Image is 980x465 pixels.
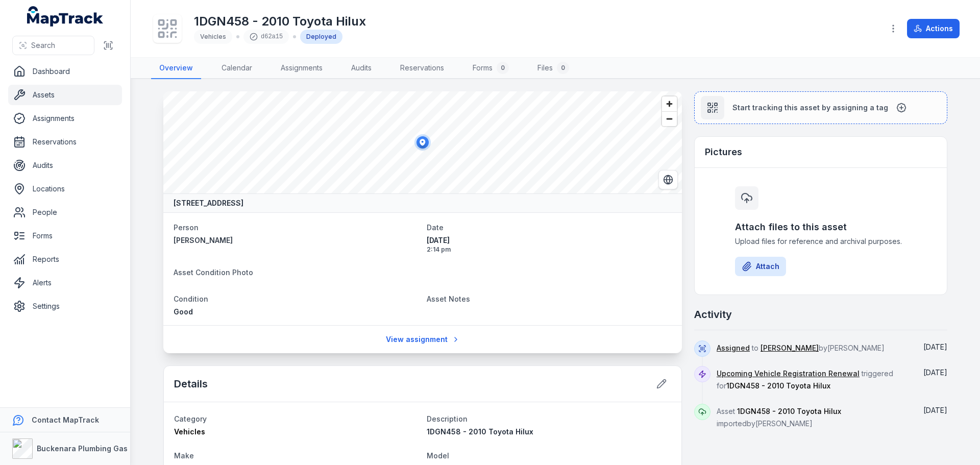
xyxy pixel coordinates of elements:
span: [DATE] [427,235,672,246]
span: 1DGN458 - 2010 Toyota Hilux [726,381,830,390]
span: Search [31,40,55,51]
span: Model [427,451,449,460]
a: People [8,202,122,223]
a: Settings [8,296,122,316]
strong: Contact MapTrack [32,415,99,424]
span: Vehicles [200,33,226,40]
a: Calendar [213,58,260,79]
time: 7/29/2025, 2:14:32 PM [923,342,947,351]
span: Start tracking this asset by assigning a tag [732,103,888,113]
a: Files0 [529,58,577,79]
time: 6/29/2025, 8:00:00 AM [923,368,947,377]
a: Forms0 [464,58,517,79]
a: Assigned [717,343,750,353]
div: Deployed [300,30,342,44]
a: Assignments [8,108,122,129]
span: Asset imported by [PERSON_NAME] [717,407,841,428]
time: 6/27/2025, 1:01:41 PM [923,406,947,414]
div: 0 [497,62,509,74]
a: Reports [8,249,122,270]
span: Condition [174,295,208,303]
strong: [STREET_ADDRESS] [174,198,243,208]
span: to by [PERSON_NAME] [717,344,885,352]
a: Reservations [392,58,452,79]
span: Upload files for reference and archival purposes. [735,236,906,247]
span: Vehicles [174,427,205,436]
span: Person [174,223,199,232]
a: Dashboard [8,61,122,82]
a: Upcoming Vehicle Registration Renewal [717,369,860,379]
a: Overview [151,58,201,79]
span: [DATE] [923,368,947,377]
h3: Pictures [705,145,742,159]
a: [PERSON_NAME] [761,343,819,353]
div: 0 [557,62,569,74]
a: MapTrack [27,6,104,27]
button: Actions [907,19,960,38]
a: Alerts [8,273,122,293]
span: 1DGN458 - 2010 Toyota Hilux [427,427,533,436]
h2: Details [174,377,208,391]
span: triggered for [717,369,893,390]
span: [DATE] [923,406,947,414]
button: Switch to Satellite View [658,170,678,189]
span: Category [174,414,207,423]
span: Good [174,307,193,316]
span: Description [427,414,468,423]
button: Search [12,36,94,55]
a: Locations [8,179,122,199]
span: 1DGN458 - 2010 Toyota Hilux [737,407,841,415]
button: Zoom out [662,111,677,126]
button: Zoom in [662,96,677,111]
span: Asset Notes [427,295,470,303]
span: Asset Condition Photo [174,268,253,277]
a: Assignments [273,58,331,79]
canvas: Map [163,91,682,193]
button: Attach [735,257,786,276]
h2: Activity [694,307,732,322]
h1: 1DGN458 - 2010 Toyota Hilux [194,13,366,30]
a: [PERSON_NAME] [174,235,419,246]
time: 7/29/2025, 2:14:32 PM [427,235,672,254]
a: Audits [343,58,380,79]
span: [DATE] [923,342,947,351]
a: View assignment [379,330,467,349]
a: Assets [8,85,122,105]
span: Date [427,223,444,232]
span: Make [174,451,194,460]
strong: Buckenara Plumbing Gas & Electrical [37,444,171,453]
a: Forms [8,226,122,246]
a: Reservations [8,132,122,152]
div: d62a15 [243,30,289,44]
button: Start tracking this asset by assigning a tag [694,91,947,124]
a: Audits [8,155,122,176]
h3: Attach files to this asset [735,220,906,234]
span: 2:14 pm [427,246,672,254]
